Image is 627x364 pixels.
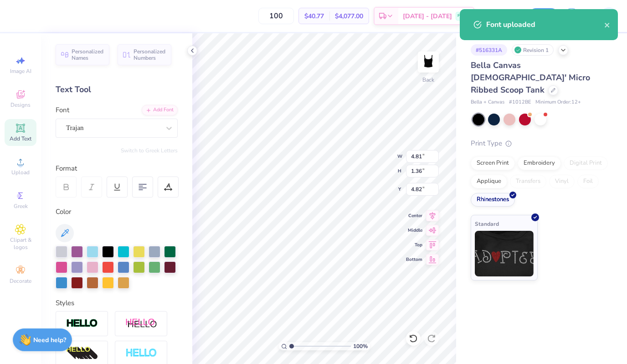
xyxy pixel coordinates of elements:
img: Standard [475,231,534,276]
span: Clipart & logos [5,236,36,251]
img: 3d Illusion [66,346,98,361]
span: Decorate [10,277,31,285]
div: Print Type [471,138,609,149]
span: Add Text [10,135,31,142]
span: Personalized Names [72,48,104,61]
div: Screen Print [471,156,515,170]
img: Stroke [66,318,98,329]
span: Middle [406,227,422,234]
div: Digital Print [564,156,608,170]
span: [DATE] - [DATE] [403,11,452,21]
span: Image AI [10,68,31,75]
span: 100 % [353,342,368,350]
div: Add Font [142,105,178,115]
div: Revision 1 [512,44,554,56]
div: Embroidery [518,156,561,170]
strong: Need help? [33,336,66,344]
div: Text Tool [56,83,178,96]
input: Untitled Design [479,7,524,25]
span: Bella + Canvas [471,99,504,106]
button: Switch to Greek Letters [121,147,178,154]
div: Font uploaded [486,19,604,30]
span: Top [406,242,422,248]
div: Rhinestones [471,193,515,207]
div: Foil [577,175,599,188]
span: $4,077.00 [335,11,363,21]
span: # 1012BE [509,99,531,106]
img: Back [419,53,437,71]
span: Designs [10,101,31,109]
div: Transfers [510,175,546,188]
button: close [604,19,611,30]
input: – – [258,8,294,24]
span: FREE [457,13,467,19]
div: # 516331A [471,44,507,56]
div: Color [56,207,178,217]
span: Center [406,213,422,219]
div: Format [56,163,179,174]
span: $40.77 [304,11,324,21]
span: Standard [475,219,499,229]
img: Negative Space [125,348,157,359]
label: Font [56,105,69,115]
span: Bottom [406,256,422,263]
div: Back [422,76,434,84]
img: Shadow [125,318,157,329]
div: Vinyl [549,175,575,188]
span: Minimum Order: 12 + [535,99,581,106]
span: Personalized Numbers [134,48,166,61]
span: Greek [14,203,28,210]
span: Upload [11,169,30,176]
span: Bella Canvas [DEMOGRAPHIC_DATA]' Micro Ribbed Scoop Tank [471,60,590,95]
div: Applique [471,175,507,188]
div: Styles [56,298,178,308]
